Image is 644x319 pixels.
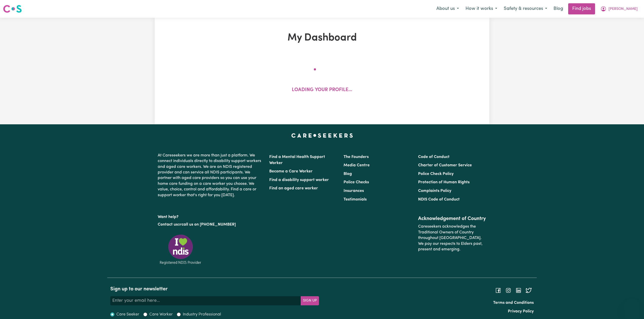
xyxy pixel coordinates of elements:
img: Registered NDIS provider [158,234,203,265]
button: My Account [597,4,641,14]
a: Media Centre [344,163,370,167]
a: Terms and Conditions [493,301,534,305]
h2: Sign up to our newsletter [110,286,319,292]
input: Enter your email here... [110,296,301,305]
button: Safety & resources [500,4,550,14]
a: Find an aged care worker [269,186,318,190]
label: Industry Professional [183,311,221,317]
a: Charter of Customer Service [418,163,472,167]
span: [PERSON_NAME] [609,6,638,12]
button: Subscribe [301,296,319,305]
iframe: Button to launch messaging window [624,299,640,315]
a: NDIS Code of Conduct [418,197,460,202]
button: How it works [462,4,500,14]
a: Blog [344,172,352,176]
a: Follow Careseekers on Facebook [495,288,501,292]
a: Code of Conduct [418,155,450,159]
a: Privacy Policy [508,309,534,313]
a: Find a Mental Health Support Worker [269,155,325,165]
p: At Careseekers we are more than just a platform. We connect individuals directly to disability su... [158,151,263,200]
a: Protection of Human Rights [418,180,470,184]
a: Become a Care Worker [269,169,313,173]
p: Loading your profile... [292,87,352,94]
a: Police Check Policy [418,172,454,176]
a: The Founders [344,155,369,159]
a: Contact us [158,223,178,227]
a: Careseekers home page [291,133,353,137]
a: Complaints Policy [418,189,451,193]
a: Insurances [344,189,364,193]
label: Care Seeker [116,311,139,317]
label: Care Worker [149,311,173,317]
h1: My Dashboard [213,32,431,44]
a: Careseekers logo [3,3,22,15]
a: Police Checks [344,180,369,184]
p: Careseekers acknowledges the Traditional Owners of Country throughout [GEOGRAPHIC_DATA]. We pay o... [418,222,486,254]
button: About us [433,4,462,14]
p: or [158,220,263,229]
a: Find a disability support worker [269,178,329,182]
a: Find jobs [568,3,595,14]
img: Careseekers logo [3,4,22,13]
a: Blog [550,3,566,14]
h2: Acknowledgement of Country [418,216,486,222]
a: Follow Careseekers on LinkedIn [515,288,522,292]
p: Want help? [158,212,263,220]
a: call us on [PHONE_NUMBER] [182,223,236,227]
a: Follow Careseekers on Instagram [505,288,511,292]
a: Testimonials [344,197,367,202]
a: Follow Careseekers on Twitter [526,288,532,292]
